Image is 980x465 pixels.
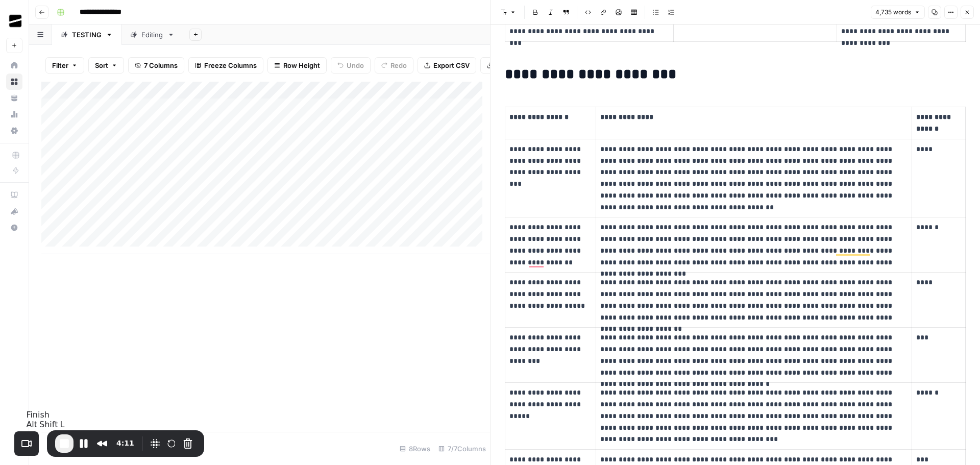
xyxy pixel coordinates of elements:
span: Redo [390,60,407,70]
div: Editing [141,30,163,40]
button: Redo [375,57,413,74]
a: TESTING [52,25,121,45]
div: TESTING [72,30,102,40]
span: Sort [95,60,108,70]
button: Sort [88,57,124,74]
button: Row Height [267,57,327,74]
span: Row Height [283,60,320,70]
button: Undo [331,57,371,74]
a: Home [6,57,22,74]
span: 7 Columns [144,60,178,70]
button: Export CSV [418,57,476,74]
span: Export CSV [433,60,470,70]
button: Freeze Columns [188,57,263,74]
button: Filter [45,57,84,74]
div: 8 Rows [396,440,434,457]
img: OGM Logo [6,12,24,30]
span: Freeze Columns [204,60,257,70]
a: Editing [121,25,183,45]
button: What's new? [6,203,22,219]
span: Filter [52,60,68,70]
button: 4,735 words [871,6,925,19]
a: Your Data [6,90,22,106]
div: What's new? [7,204,22,219]
a: Settings [6,123,22,139]
div: 7/7 Columns [434,440,490,457]
span: 4,735 words [875,8,911,17]
button: Help + Support [6,219,22,236]
a: Browse [6,74,22,90]
a: AirOps Academy [6,187,22,203]
button: 7 Columns [128,57,184,74]
button: Workspace: OGM [6,8,22,34]
a: Usage [6,106,22,123]
span: Undo [347,60,364,70]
